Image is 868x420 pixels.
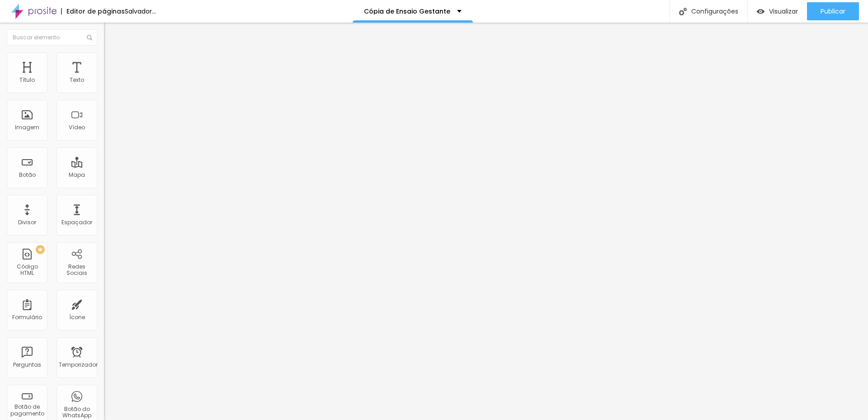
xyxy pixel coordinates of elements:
font: Cópia de Ensaio Gestante [364,7,450,16]
font: Redes Sociais [66,263,87,277]
font: Divisor [18,218,36,226]
img: Ícone [679,8,687,15]
font: Texto [70,76,84,84]
font: Formulário [12,313,42,321]
font: Mapa [69,171,85,179]
button: Publicar [807,2,859,20]
font: Temporizador [59,361,98,368]
img: view-1.svg [757,8,764,15]
font: Botão do WhatsApp [62,405,91,419]
font: Salvador... [125,7,156,16]
font: Perguntas [13,361,41,368]
font: Imagem [15,123,39,131]
font: Ícone [69,313,85,321]
button: Visualizar [748,2,807,20]
font: Configurações [691,7,738,16]
font: Código HTML [17,263,38,277]
font: Botão de pagamento [10,403,44,417]
font: Espaçador [61,218,92,226]
font: Vídeo [69,123,85,131]
font: Título [19,76,35,84]
font: Visualizar [769,7,798,16]
font: Publicar [821,7,845,16]
font: Editor de páginas [66,7,125,16]
input: Buscar elemento [7,29,97,46]
font: Botão [19,171,36,179]
img: Ícone [87,35,92,40]
iframe: Editor [104,23,868,420]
